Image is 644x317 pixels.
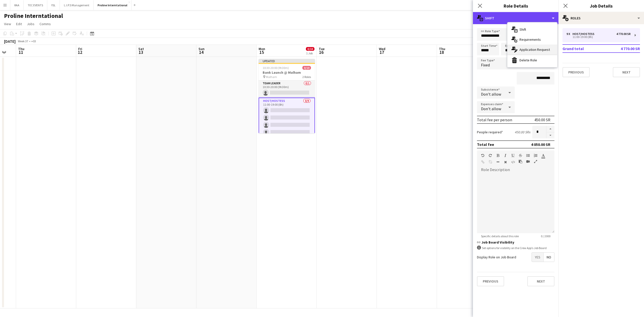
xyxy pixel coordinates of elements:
button: Strikethrough [519,153,522,157]
span: Fri [78,47,82,51]
button: Clear Formatting [504,160,507,164]
div: Total fee per person [477,117,512,122]
span: Thu [18,47,24,51]
span: Wed [379,47,385,51]
span: Sun [198,47,205,51]
div: Roles [558,12,644,24]
label: People required [477,130,503,134]
span: 17 [378,49,385,55]
button: Fullscreen [534,160,537,164]
h1: Proline Interntational [4,12,63,20]
div: [DATE] [4,39,16,44]
div: Total fee [477,142,494,147]
div: Updated [259,59,315,63]
td: 4 770.00 SR [608,45,640,53]
app-card-role: Host/Hostess0/911:00-19:00 (8h) [259,98,315,174]
a: Jobs [25,21,36,27]
label: Display Role on Job Board [477,255,516,259]
span: 10:30-20:00 (9h30m) [263,66,289,70]
span: No [544,253,554,262]
span: Specific details about this role [477,234,523,238]
app-job-card: Updated10:30-20:00 (9h30m)0/10Bank Launch @ Malham Malham2 RolesTeam Leader0/110:30-20:00 (9h30m)... [259,59,315,133]
a: Comms [37,21,53,27]
button: Undo [481,153,485,157]
button: Underline [511,153,515,157]
button: Increase [546,126,554,132]
h3: Role Details [473,3,558,9]
div: 9 x [567,32,573,36]
h3: Job Board Visibility [477,240,554,245]
button: Previous [477,276,504,286]
span: 0/10 [302,66,311,70]
button: Text Color [541,153,545,157]
div: 11:00-19:00 (8h) [567,36,631,38]
button: Proline Interntational [94,0,132,10]
span: 15 [258,49,265,55]
button: YSL [47,0,60,10]
button: Bold [496,153,500,157]
span: 14 [198,49,205,55]
span: Fixed [481,62,490,67]
span: 0/10 [306,47,314,51]
button: Unordered List [526,153,530,157]
a: View [2,21,13,27]
span: Thu [439,47,445,51]
button: Ordered List [534,153,537,157]
h3: Job Details [558,3,644,9]
button: Next [613,67,640,77]
button: RAA [10,0,24,10]
div: 450.00 SR [534,117,550,122]
span: 11 [17,49,24,55]
button: Next [527,276,554,286]
span: 18 [438,49,445,55]
span: Malham [266,75,277,79]
button: L.I.P.S Management [60,0,94,10]
button: Insert video [526,160,530,164]
span: 0 / 2000 [537,234,554,238]
span: Jobs [27,22,34,26]
div: +03 [31,39,36,43]
div: Shift [473,12,558,24]
span: 2 Roles [302,75,311,79]
span: 16 [318,49,325,55]
button: Redo [489,153,492,157]
span: Comms [39,22,51,26]
span: View [4,22,11,26]
span: 12 [77,49,82,55]
button: Decrease [546,132,554,139]
div: Host/Hostess [573,32,596,36]
a: Edit [14,21,24,27]
span: 13 [138,49,144,55]
button: TEC EVENTS [24,0,47,10]
span: Week 37 [17,39,29,43]
span: Sat [138,47,144,51]
button: Horizontal Line [496,160,500,164]
div: 450.00 SR x [515,130,530,134]
span: Application Request [519,47,550,52]
span: Mon [259,47,265,51]
app-card-role: Team Leader0/110:30-20:00 (9h30m) [259,81,315,98]
div: Set options for visibility on the Crew App’s Job Board [477,246,554,250]
span: Requirements [519,37,541,42]
span: Yes [532,253,543,262]
button: HTML Code [511,160,515,164]
span: Edit [16,22,22,26]
span: Shift [519,27,526,32]
span: Tue [319,47,325,51]
button: Italic [504,153,507,157]
div: Delete Role [507,55,557,65]
h3: Bank Launch @ Malham [259,70,315,75]
button: Paste as plain text [519,160,522,164]
button: Previous [562,67,590,77]
span: Don't allow [481,106,501,111]
td: Grand total [562,45,608,53]
span: Don't allow [481,92,501,97]
div: 1 Job [306,51,314,55]
div: 4 050.00 SR [531,142,550,147]
div: 4 770.00 SR [616,32,631,36]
